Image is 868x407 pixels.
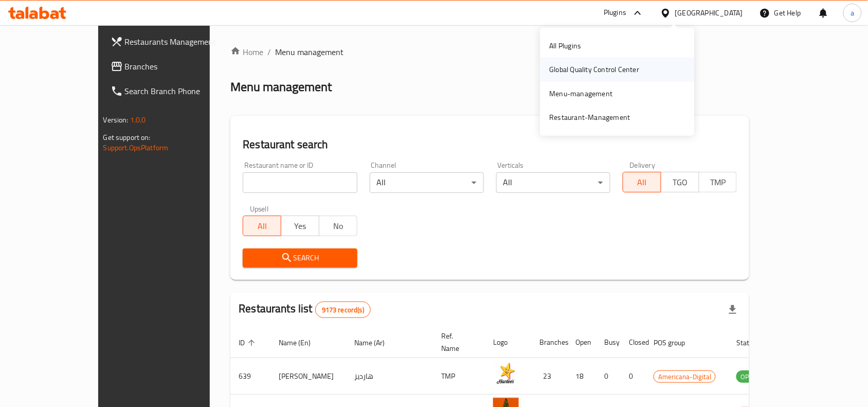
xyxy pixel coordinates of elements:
[531,358,567,395] td: 23
[623,172,661,192] button: All
[247,219,277,234] span: All
[125,60,235,73] span: Branches
[703,175,733,190] span: TMP
[230,358,270,395] td: 639
[485,327,531,358] th: Logo
[102,54,243,79] a: Branches
[230,79,332,95] h2: Menu management
[699,172,737,192] button: TMP
[596,327,621,358] th: Busy
[621,358,645,395] td: 0
[267,46,271,58] li: /
[243,172,357,193] input: Search for restaurant name or ID..
[604,7,626,19] div: Plugins
[243,249,357,268] button: Search
[354,337,398,349] span: Name (Ar)
[736,337,770,349] span: Status
[239,337,258,349] span: ID
[281,216,319,236] button: Yes
[720,297,745,322] div: Export file
[250,205,269,213] label: Upsell
[125,36,235,48] span: Restaurants Management
[346,358,433,395] td: هارديز
[550,88,613,99] div: Menu-management
[230,46,749,58] nav: breadcrumb
[550,112,630,123] div: Restaurant-Management
[243,216,281,236] button: All
[323,219,353,234] span: No
[665,175,695,190] span: TGO
[239,301,371,318] h2: Restaurants list
[130,113,146,127] span: 1.0.0
[654,337,698,349] span: POS group
[275,46,343,58] span: Menu management
[370,172,484,193] div: All
[736,371,762,383] span: OPEN
[102,79,243,103] a: Search Branch Phone
[230,46,263,58] a: Home
[285,219,315,234] span: Yes
[493,361,519,387] img: Hardee's
[319,216,357,236] button: No
[736,370,762,383] div: OPEN
[316,305,370,315] span: 9173 record(s)
[433,358,485,395] td: TMP
[125,85,235,97] span: Search Branch Phone
[550,40,582,51] div: All Plugins
[851,7,854,19] span: a
[621,327,645,358] th: Closed
[675,7,743,19] div: [GEOGRAPHIC_DATA]
[103,113,129,127] span: Version:
[630,162,656,169] label: Delivery
[567,327,596,358] th: Open
[596,358,621,395] td: 0
[531,327,567,358] th: Branches
[103,131,151,144] span: Get support on:
[627,175,657,190] span: All
[654,371,715,383] span: Americana-Digital
[661,172,699,192] button: TGO
[103,141,169,154] a: Support.OpsPlatform
[550,64,640,75] div: Global Quality Control Center
[496,172,610,193] div: All
[102,29,243,54] a: Restaurants Management
[270,358,346,395] td: [PERSON_NAME]
[279,337,324,349] span: Name (En)
[251,252,349,264] span: Search
[315,302,371,318] div: Total records count
[567,358,596,395] td: 18
[243,137,737,152] h2: Restaurant search
[441,330,473,355] span: Ref. Name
